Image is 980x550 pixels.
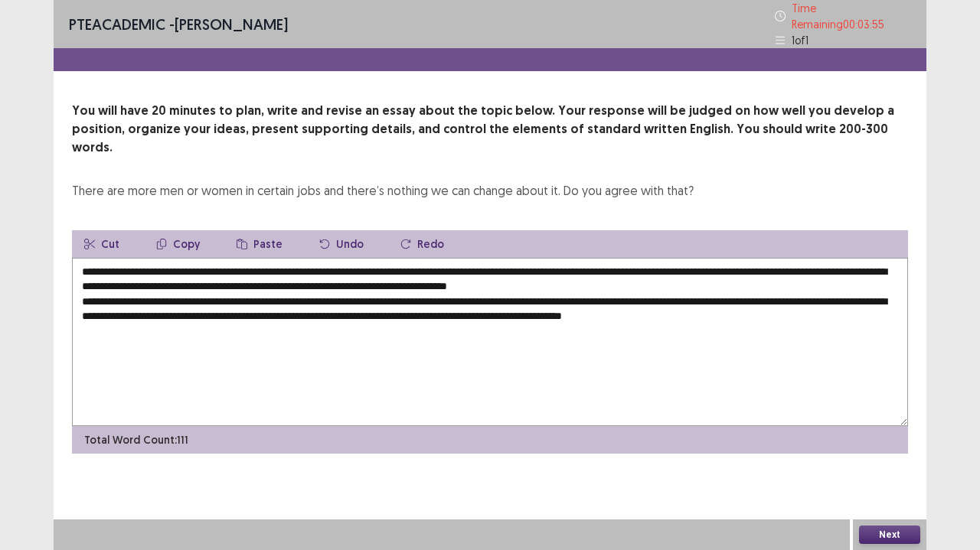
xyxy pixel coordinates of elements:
[72,102,908,157] p: You will have 20 minutes to plan, write and revise an essay about the topic below. Your response ...
[144,230,212,258] button: Copy
[224,230,295,258] button: Paste
[307,230,376,258] button: Undo
[792,32,808,48] p: 1 of 1
[72,181,694,200] div: There are more men or women in certain jobs and there’s nothing we can change about it. Do you ag...
[69,13,288,36] p: - [PERSON_NAME]
[859,526,920,544] button: Next
[84,432,188,448] p: Total Word Count: 111
[69,15,165,34] span: PTE academic
[72,230,132,258] button: Cut
[388,230,456,258] button: Redo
